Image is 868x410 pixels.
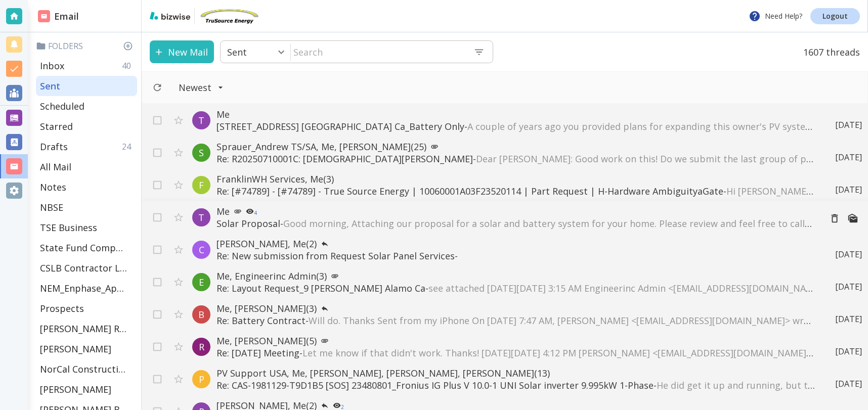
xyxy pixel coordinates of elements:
p: Need Help? [749,10,802,22]
p: NorCal Construction [40,363,127,375]
p: FranklinWH Services, Me (3) [216,173,815,185]
button: Move to Trash [826,209,844,227]
div: [PERSON_NAME] [36,379,137,399]
p: [DATE] [835,249,862,260]
p: Sent [227,46,247,58]
button: Mark as Unread [844,209,862,227]
button: New Mail [150,40,214,63]
p: Me, [PERSON_NAME] (5) [216,335,815,347]
p: Re: Layout Request_9 [PERSON_NAME] Alamo Ca - [216,282,815,294]
p: [DATE] [835,313,862,325]
div: State Fund Compensation [36,238,137,258]
div: Drafts24 [36,136,137,157]
p: PV Support USA, Me, [PERSON_NAME], [PERSON_NAME], [PERSON_NAME] (13) [216,367,815,379]
p: [PERSON_NAME], Me (2) [216,238,815,250]
p: [DATE] [835,346,862,357]
p: Sprauer_Andrew TS/SA, Me, [PERSON_NAME] (25) [216,141,815,153]
p: C [199,244,204,256]
p: B [198,308,204,321]
p: Prospects [40,302,84,314]
p: NEM_Enphase_Applications [40,282,127,294]
p: Re: CAS-1981129-T9D1B5 [SOS] 23480801_Fronius IG Plus V 10.0-1 UNI Solar inverter 9.995kW 1-Phase - [216,379,815,391]
p: [PERSON_NAME] Residence [40,323,127,335]
a: Logout [810,8,860,24]
p: Sent [40,80,60,92]
div: NEM_Enphase_Applications [36,278,137,298]
p: R [199,341,204,353]
p: [DATE] [835,119,862,130]
p: F [199,179,204,191]
p: CSLB Contractor License [40,262,127,274]
p: Me, Engineerinc Admin (3) [216,270,815,282]
div: TSE Business [36,217,137,238]
p: [STREET_ADDRESS] [GEOGRAPHIC_DATA] Ca_Battery Only - [216,120,815,132]
p: Folders [36,40,137,52]
div: Starred [36,116,137,136]
p: [DATE] [835,184,862,195]
p: Re: [DATE] Meeting - [216,347,815,359]
p: Drafts [40,141,68,153]
p: 1607 threads [797,40,860,63]
div: Scheduled [36,96,137,116]
p: Solar Proposal - [216,217,813,230]
p: 2 [341,404,344,409]
input: Search [291,41,465,62]
p: NBSE [40,201,63,213]
p: 4 [254,210,257,215]
div: NorCal Construction [36,359,137,379]
p: [PERSON_NAME] [40,343,111,355]
p: Re: [#74789] - [#74789] - True Source Energy | 10060001A03F23520114 | Part Request | H-Hardware A... [216,185,815,197]
p: [DATE] [835,152,862,163]
img: bizwise [150,12,190,20]
p: Re: R20250710001C: [DEMOGRAPHIC_DATA][PERSON_NAME] - [216,153,815,165]
p: E [199,276,204,288]
div: NBSE [36,197,137,217]
p: Starred [40,120,73,132]
p: [PERSON_NAME] [40,383,111,395]
p: Inbox [40,60,64,72]
p: 24 [122,141,135,152]
div: [PERSON_NAME] Residence [36,318,137,339]
div: CSLB Contractor License [36,258,137,278]
div: Sent [36,76,137,96]
div: Notes [36,177,137,197]
div: All Mail [36,157,137,177]
p: All Mail [40,161,71,173]
h2: Email [38,10,79,23]
p: S [199,147,204,159]
p: 40 [122,60,135,71]
p: Re: New submission from Request Solar Panel Services - [216,250,815,262]
p: [DATE] [835,378,862,389]
p: T [198,114,204,126]
button: Refresh [148,78,166,97]
p: Me [216,205,813,217]
button: Filter [168,76,234,99]
p: State Fund Compensation [40,242,127,254]
img: TruSource Energy, Inc. [199,8,259,24]
p: Logout [822,13,848,20]
p: T [198,211,204,223]
div: [PERSON_NAME] [36,339,137,359]
p: [DATE] [835,281,862,292]
p: Notes [40,181,66,193]
p: Me [216,108,815,120]
img: DashboardSidebarEmail.svg [38,10,50,22]
p: TSE Business [40,221,97,234]
p: P [199,373,204,385]
p: Scheduled [40,100,84,112]
p: Me, [PERSON_NAME] (3) [216,302,815,314]
div: Inbox40 [36,56,137,76]
button: 4 [242,205,261,217]
p: Re: Battery Contract - [216,314,815,327]
div: Prospects [36,298,137,318]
